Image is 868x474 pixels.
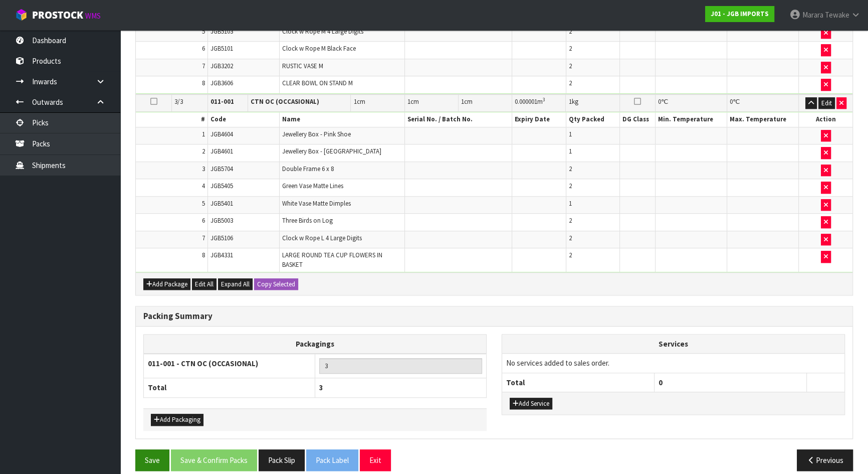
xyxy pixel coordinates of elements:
span: RUSTIC VASE M [282,62,323,70]
span: Jewellery Box - [GEOGRAPHIC_DATA] [282,147,381,155]
th: Packagings [144,334,487,354]
td: ℃ [727,94,799,112]
span: 3/3 [174,97,183,106]
th: Action [799,112,852,127]
h3: Packing Summary [143,311,845,321]
strong: CTN OC (OCCASIONAL) [251,97,319,106]
span: 2 [569,216,572,225]
span: 1 [461,97,464,106]
span: 2 [569,165,572,173]
sup: 3 [543,96,545,103]
span: Green Vase Matte Lines [282,182,343,190]
span: JGB5103 [210,27,233,36]
span: 2 [569,27,572,36]
span: 2 [569,62,572,70]
span: 2 [569,44,572,53]
button: Save [135,449,169,471]
th: Expiry Date [512,112,566,127]
span: Three Birds on Log [282,216,333,225]
span: 6 [202,44,205,53]
th: # [136,112,207,127]
span: 1 [569,199,572,208]
th: Total [502,373,655,392]
span: Clock w Rope L 4 Large Digits [282,234,362,242]
button: Add Service [510,398,552,410]
td: ℃ [656,94,727,112]
span: 2 [569,182,572,190]
span: 2 [569,79,572,87]
button: Edit [818,97,835,109]
button: Pack Slip [259,449,305,471]
span: 0.000001 [515,97,537,106]
button: Pack Label [306,449,358,471]
td: cm [404,94,458,112]
span: White Vase Matte Dimples [282,199,351,208]
button: Copy Selected [254,278,298,290]
strong: J01 - JGB IMPORTS [711,10,769,18]
span: 7 [202,62,205,70]
button: Exit [360,449,391,471]
th: Max. Temperature [727,112,799,127]
button: Add Package [143,278,190,290]
span: JGB5003 [210,216,233,225]
small: WMS [85,11,101,21]
td: cm [458,94,512,112]
th: Name [279,112,404,127]
span: JGB3606 [210,79,233,87]
strong: 011-001 - CTN OC (OCCASIONAL) [148,359,258,368]
td: cm [351,94,404,112]
span: CLEAR BOWL ON STAND M [282,79,353,87]
td: kg [566,94,619,112]
span: Marara [802,10,823,20]
span: JGB3202 [210,62,233,70]
span: JGB4331 [210,251,233,259]
span: JGB5401 [210,199,233,208]
td: m [512,94,566,112]
span: 3 [319,383,323,392]
span: 0 [658,97,661,106]
span: 1 [569,147,572,155]
a: J01 - JGB IMPORTS [705,6,774,22]
span: Double Frame 6 x 8 [282,165,334,173]
span: LARGE ROUND TEA CUP FLOWERS IN BASKET [282,251,382,268]
span: 2 [569,251,572,259]
span: JGB5101 [210,44,233,53]
button: Add Packaging [151,414,203,426]
span: 1 [202,130,205,138]
span: 1 [568,97,571,106]
button: Previous [797,449,853,471]
th: Code [207,112,279,127]
span: 8 [202,79,205,87]
span: 5 [202,199,205,208]
span: 6 [202,216,205,225]
span: 0 [659,378,663,387]
span: Jewellery Box - Pink Shoe [282,130,351,138]
span: 3 [202,165,205,173]
span: JGB5106 [210,234,233,242]
span: Expand All [221,280,250,288]
span: 1 [407,97,410,106]
th: Serial No. / Batch No. [404,112,512,127]
span: 4 [202,182,205,190]
img: cube-alt.png [15,9,28,21]
span: 1 [353,97,356,106]
th: Total [144,378,315,397]
span: 8 [202,251,205,259]
span: JGB5405 [210,182,233,190]
span: Tewake [825,10,849,20]
th: Min. Temperature [656,112,727,127]
td: No services added to sales order. [502,354,844,373]
button: Edit All [192,278,216,290]
span: 0 [730,97,733,106]
span: 2 [569,234,572,242]
th: Qty Packed [566,112,619,127]
strong: 011-001 [210,97,234,106]
th: DG Class [619,112,656,127]
span: 7 [202,234,205,242]
span: Clock w Rope M 4 Large Digits [282,27,363,36]
span: JGB4601 [210,147,233,155]
span: 5 [202,27,205,36]
th: Services [502,335,844,354]
button: Expand All [218,278,253,290]
span: ProStock [32,9,83,22]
